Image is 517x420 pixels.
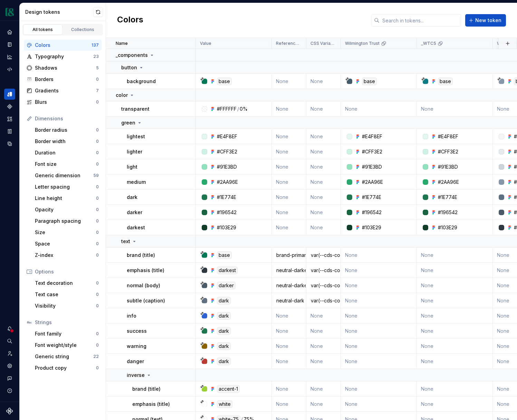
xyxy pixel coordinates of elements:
[306,205,341,220] td: None
[4,336,15,347] button: Search ⌘K
[32,136,102,147] a: Border width0
[217,106,237,112] div: #FFFFFF
[417,248,493,263] td: None
[32,278,102,289] a: Text decoration0
[32,159,102,170] a: Font size0
[35,353,93,360] div: Generic string
[32,147,102,158] a: Duration0
[341,323,417,339] td: None
[96,65,99,71] div: 5
[310,41,335,46] p: CSS Variable
[4,89,15,100] a: Design tokens
[4,27,15,38] a: Home
[417,293,493,308] td: None
[116,92,128,99] p: color
[127,163,137,170] p: light
[96,77,99,82] div: 0
[217,312,231,320] div: dark
[35,229,96,236] div: Size
[240,106,248,112] div: 0%
[121,64,137,71] p: button
[6,408,13,414] a: Supernova Logo
[272,308,306,323] td: None
[306,101,341,117] td: None
[341,248,417,263] td: None
[35,342,96,349] div: Font weight/style
[121,238,130,245] p: text
[341,354,417,369] td: None
[217,251,232,259] div: base
[341,339,417,354] td: None
[127,312,136,319] p: info
[4,39,15,50] a: Documentation
[96,127,99,133] div: 0
[24,74,102,85] a: Borders0
[35,127,96,133] div: Border radius
[272,101,306,117] td: None
[217,400,232,408] div: white
[276,41,300,46] p: Reference Token
[217,179,238,186] div: #2AA96E
[96,331,99,337] div: 0
[35,149,96,156] div: Duration
[272,159,306,174] td: None
[4,348,15,359] div: Invite team
[4,323,15,334] div: Notifications
[272,74,306,89] td: None
[25,9,93,16] div: Design tokens
[307,282,340,289] div: var(--cds-color-text-normal)
[26,27,60,32] div: All tokens
[438,148,458,155] div: #CFF3E2
[217,163,237,170] div: #91E3BD
[421,41,436,46] p: _WTC5
[341,278,417,293] td: None
[35,195,96,202] div: Line height
[307,252,340,259] div: var(--cds-color-text-brand)
[417,339,493,354] td: None
[127,78,156,85] p: background
[362,209,382,216] div: #196542
[35,252,96,259] div: Z-index
[217,297,231,304] div: dark
[272,220,306,235] td: None
[35,291,96,298] div: Text case
[96,303,99,309] div: 0
[127,209,142,216] p: darker
[93,54,99,59] div: 23
[96,230,99,235] div: 0
[96,88,99,93] div: 7
[4,138,15,149] a: Data sources
[35,172,93,179] div: Generic dimension
[217,385,240,393] div: accent-1
[306,144,341,159] td: None
[306,174,341,190] td: None
[217,358,231,365] div: dark
[341,293,417,308] td: None
[32,328,102,339] a: Font family0
[4,51,15,62] a: Analytics
[35,319,99,326] div: Strings
[272,190,306,205] td: None
[272,297,306,304] div: neutral-dark
[4,360,15,371] a: Settings
[217,209,237,216] div: #196542
[272,144,306,159] td: None
[32,300,102,311] a: Visibility0
[127,358,144,365] p: danger
[306,308,341,323] td: None
[93,354,99,359] div: 22
[341,101,417,117] td: None
[35,87,96,94] div: Gradients
[272,129,306,144] td: None
[362,194,381,201] div: #1E774E
[4,101,15,112] a: Components
[4,64,15,75] a: Code automation
[117,14,143,27] h2: Colors
[35,42,92,49] div: Colors
[35,206,96,213] div: Opacity
[127,179,146,186] p: medium
[306,129,341,144] td: None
